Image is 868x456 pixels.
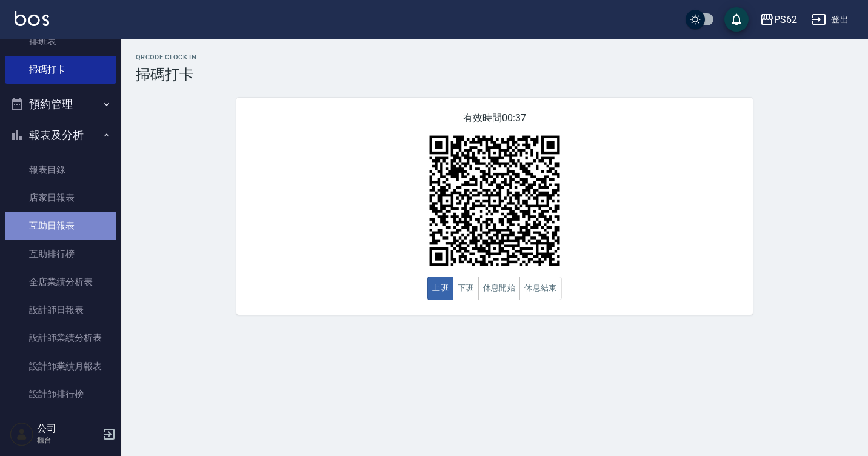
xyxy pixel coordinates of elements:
button: 下班 [453,277,479,300]
a: 設計師業績月報表 [5,352,116,380]
p: 櫃台 [37,435,99,446]
a: 互助排行榜 [5,240,116,268]
a: 設計師業績分析表 [5,324,116,352]
div: PS62 [774,12,797,27]
a: 設計師排行榜 [5,380,116,408]
button: 報表及分析 [5,119,116,151]
button: 上班 [427,277,453,300]
h5: 公司 [37,423,99,435]
button: save [724,7,749,32]
div: 有效時間 00:37 [236,98,753,315]
button: 休息開始 [478,277,521,300]
button: 登出 [807,8,853,31]
a: 全店業績分析表 [5,268,116,296]
h2: QRcode Clock In [136,53,853,61]
a: 設計師日報表 [5,296,116,324]
button: 預約管理 [5,89,116,120]
a: 排班表 [5,27,116,55]
h3: 掃碼打卡 [136,66,853,83]
img: Person [10,422,34,446]
img: Logo [15,11,49,26]
a: 互助日報表 [5,212,116,240]
button: 休息結束 [519,277,562,300]
a: 掃碼打卡 [5,56,116,84]
a: 每日收支明細 [5,408,116,436]
a: 報表目錄 [5,156,116,184]
button: PS62 [755,7,802,32]
a: 店家日報表 [5,184,116,212]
